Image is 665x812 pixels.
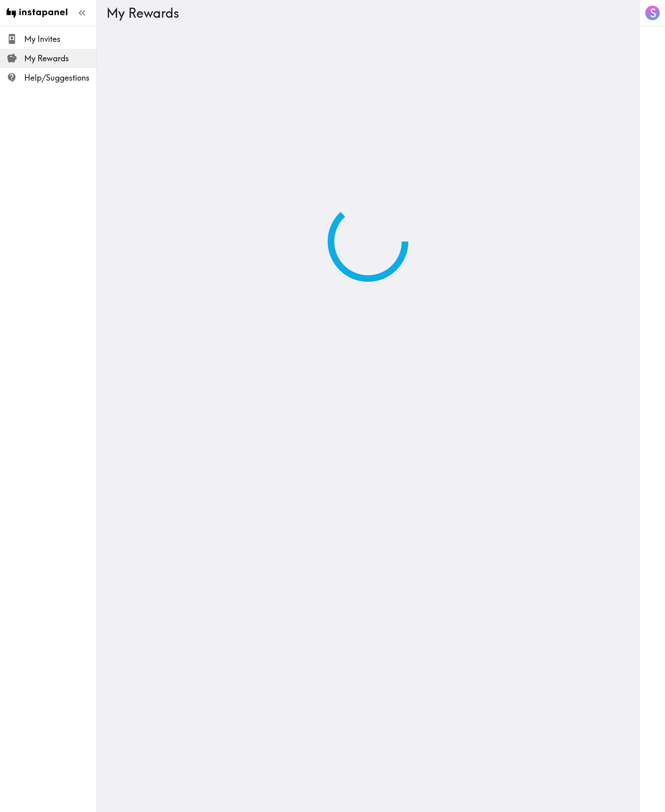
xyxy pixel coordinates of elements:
[24,53,96,64] span: My Rewards
[107,5,623,21] h3: My Rewards
[24,72,96,83] span: Help/Suggestions
[24,33,96,45] span: My Invites
[644,5,661,21] button: S
[650,6,656,20] span: S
